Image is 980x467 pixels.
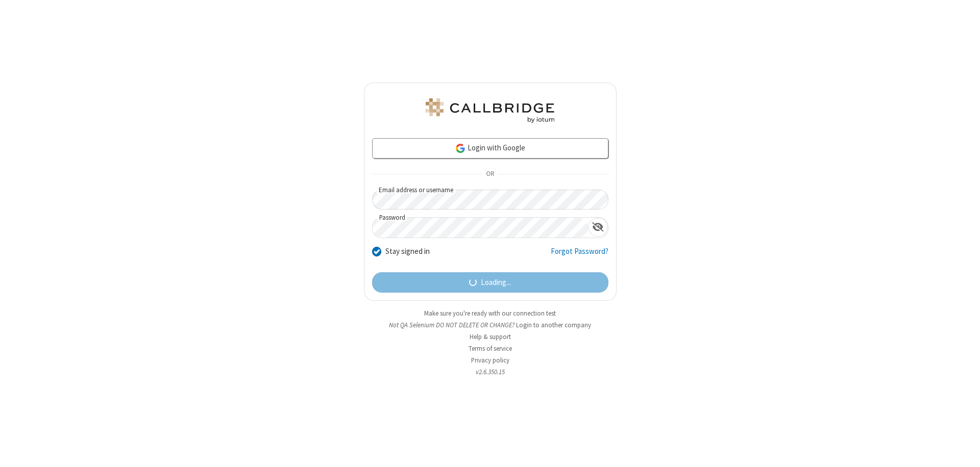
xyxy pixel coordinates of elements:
img: QA Selenium DO NOT DELETE OR CHANGE [424,98,556,123]
label: Stay signed in [385,246,430,257]
li: v2.6.350.15 [364,367,617,377]
a: Forgot Password? [551,246,608,265]
a: Privacy policy [471,356,509,365]
button: Login to another company [516,320,591,330]
button: Loading... [372,272,608,293]
span: Loading... [481,277,511,289]
input: Password [373,218,588,238]
li: Not QA Selenium DO NOT DELETE OR CHANGE? [364,320,617,330]
span: OR [482,167,498,181]
img: google-icon.png [455,143,466,154]
div: Show password [588,218,608,237]
a: Make sure you're ready with our connection test [424,309,556,318]
a: Terms of service [469,344,512,353]
input: Email address or username [372,190,608,210]
a: Login with Google [372,138,608,159]
a: Help & support [470,332,511,341]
